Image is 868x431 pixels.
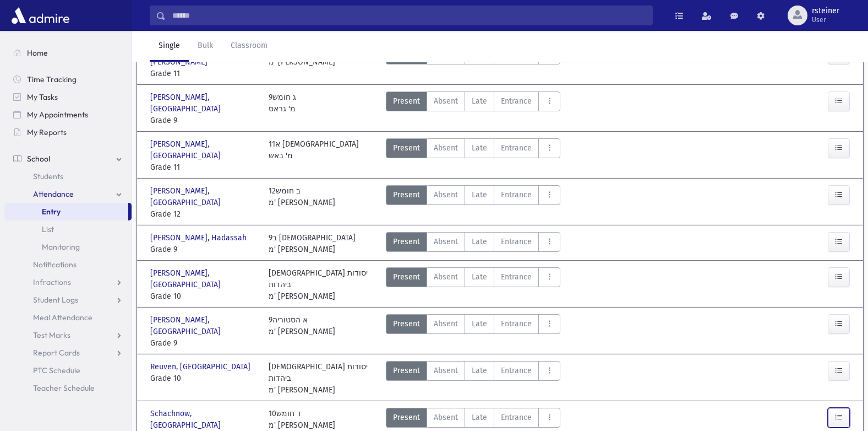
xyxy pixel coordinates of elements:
[472,236,487,247] span: Late
[812,7,839,15] span: rsteiner
[9,4,72,26] img: AdmirePro
[42,207,61,217] span: Entry
[434,236,458,247] span: Absent
[189,31,222,62] a: Bulk
[150,290,258,302] span: Grade 10
[434,142,458,154] span: Absent
[33,260,77,270] span: Notifications
[269,267,376,302] div: [DEMOGRAPHIC_DATA] יסודות ביהדות מ' [PERSON_NAME]
[472,189,487,201] span: Late
[393,189,420,201] span: Present
[472,318,487,330] span: Late
[4,344,132,362] a: Report Cards
[4,123,132,141] a: My Reports
[33,313,92,322] span: Meal Attendance
[434,95,458,107] span: Absent
[434,412,458,423] span: Absent
[27,92,58,102] span: My Tasks
[393,142,420,154] span: Present
[269,138,359,173] div: 11א [DEMOGRAPHIC_DATA] מ' באש
[150,337,258,349] span: Grade 9
[386,361,560,396] div: AttTypes
[4,291,132,309] a: Student Logs
[434,365,458,376] span: Absent
[501,318,532,330] span: Entrance
[150,68,258,79] span: Grade 11
[33,171,63,181] span: Students
[150,314,258,337] span: [PERSON_NAME], [GEOGRAPHIC_DATA]
[472,142,487,154] span: Late
[33,295,78,305] span: Student Logs
[42,224,54,234] span: List
[501,95,532,107] span: Entrance
[472,271,487,283] span: Late
[4,106,132,123] a: My Appointments
[434,189,458,201] span: Absent
[27,74,77,84] span: Time Tracking
[501,236,532,247] span: Entrance
[27,127,67,137] span: My Reports
[393,318,420,330] span: Present
[150,208,258,220] span: Grade 12
[4,185,132,203] a: Attendance
[42,242,80,252] span: Monitoring
[150,267,258,290] span: [PERSON_NAME], [GEOGRAPHIC_DATA]
[150,115,258,126] span: Grade 9
[150,91,258,115] span: [PERSON_NAME], [GEOGRAPHIC_DATA]
[4,309,132,326] a: Meal Attendance
[166,6,652,25] input: Search
[150,232,249,244] span: [PERSON_NAME], Hadassah
[393,271,420,283] span: Present
[386,314,560,349] div: AttTypes
[386,185,560,220] div: AttTypes
[386,267,560,302] div: AttTypes
[393,412,420,423] span: Present
[434,318,458,330] span: Absent
[4,220,132,238] a: List
[4,238,132,256] a: Monitoring
[27,48,48,58] span: Home
[472,95,487,107] span: Late
[33,189,74,199] span: Attendance
[4,71,132,88] a: Time Tracking
[33,348,80,358] span: Report Cards
[33,383,95,393] span: Teacher Schedule
[501,142,532,154] span: Entrance
[812,15,839,24] span: User
[27,110,88,120] span: My Appointments
[4,150,132,168] a: School
[4,273,132,291] a: Infractions
[4,203,128,220] a: Entry
[27,154,50,164] span: School
[393,365,420,376] span: Present
[501,189,532,201] span: Entrance
[269,185,335,220] div: 12ב חומש מ' [PERSON_NAME]
[269,361,376,396] div: [DEMOGRAPHIC_DATA] יסודות ביהדות מ' [PERSON_NAME]
[33,330,70,340] span: Test Marks
[150,161,258,173] span: Grade 11
[269,232,356,255] div: 9ב [DEMOGRAPHIC_DATA] מ' [PERSON_NAME]
[150,185,258,208] span: [PERSON_NAME], [GEOGRAPHIC_DATA]
[4,379,132,397] a: Teacher Schedule
[269,91,296,126] div: 9ג חומש מ' גראס
[269,314,335,349] div: 9א הסטוריה מ' [PERSON_NAME]
[33,277,71,287] span: Infractions
[222,31,276,62] a: Classroom
[4,362,132,379] a: PTC Schedule
[4,88,132,106] a: My Tasks
[150,408,258,431] span: Schachnow, [GEOGRAPHIC_DATA]
[4,256,132,273] a: Notifications
[150,244,258,255] span: Grade 9
[501,271,532,283] span: Entrance
[386,138,560,173] div: AttTypes
[393,236,420,247] span: Present
[472,365,487,376] span: Late
[386,232,560,255] div: AttTypes
[150,138,258,161] span: [PERSON_NAME], [GEOGRAPHIC_DATA]
[150,373,258,384] span: Grade 10
[501,365,532,376] span: Entrance
[150,31,189,62] a: Single
[33,365,80,375] span: PTC Schedule
[4,326,132,344] a: Test Marks
[386,91,560,126] div: AttTypes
